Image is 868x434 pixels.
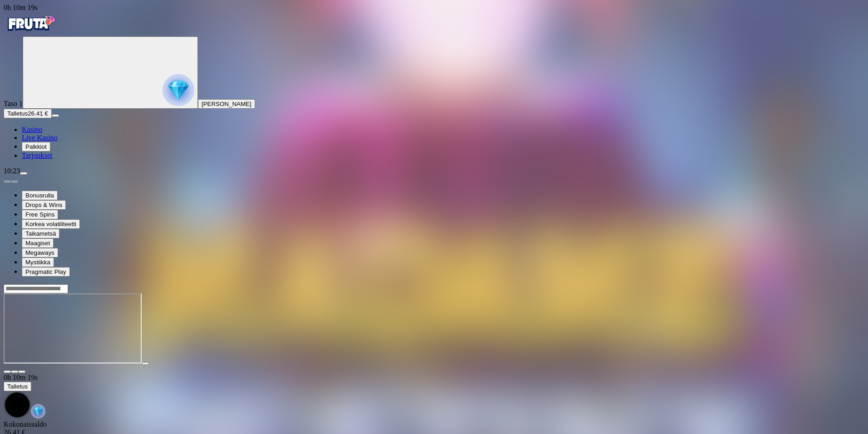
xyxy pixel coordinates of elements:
span: Talletus [7,383,28,390]
button: fullscreen icon [18,370,25,373]
button: next slide [11,180,18,183]
a: Tarjoukset [22,151,52,159]
span: Korkea volatiliteetti [25,221,76,227]
a: Kasino [22,126,42,133]
iframe: Madame Destiny Megaways [4,293,142,363]
input: Search [4,284,68,293]
img: reward-icon [31,404,45,419]
button: Palkkiot [22,142,50,151]
a: Fruta [4,28,58,36]
span: user session time [4,373,38,381]
span: Taso 1 [4,100,23,107]
button: close icon [4,370,11,373]
span: Drops & Wins [25,202,62,208]
button: Pragmatic Play [22,267,70,277]
a: Live Kasino [22,134,58,141]
span: Talletus [7,110,28,117]
button: Talletusplus icon26.41 € [4,109,52,118]
button: Bonusrulla [22,191,58,200]
span: user session time [4,4,38,11]
span: Taikametsä [25,230,56,237]
nav: Primary [4,12,864,160]
button: Talletus [4,382,31,391]
div: Game menu [4,373,864,420]
button: [PERSON_NAME] [198,99,255,109]
button: Drops & Wins [22,200,66,210]
button: Taikametsä [22,229,59,238]
span: Bonusrulla [25,192,54,199]
span: Free Spins [25,211,54,218]
img: reward progress [163,74,194,106]
span: Mystiikka [25,259,50,266]
button: Maagiset [22,238,54,248]
button: Mystiikka [22,257,54,267]
span: Pragmatic Play [25,268,66,275]
button: menu [20,172,27,175]
nav: Main menu [4,126,864,160]
img: Fruta [4,12,58,35]
button: Free Spins [22,210,58,219]
button: play icon [142,362,149,365]
button: chevron-down icon [11,370,18,373]
span: Palkkiot [25,143,47,150]
span: Maagiset [25,240,50,247]
button: Megaways [22,248,58,257]
button: Korkea volatiliteetti [22,219,80,229]
span: 10:23 [4,167,20,175]
button: reward progress [23,36,198,109]
button: prev slide [4,180,11,183]
span: Megaways [25,249,54,256]
span: [PERSON_NAME] [202,101,252,107]
button: menu [52,114,59,117]
span: 26.41 € [28,110,48,117]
